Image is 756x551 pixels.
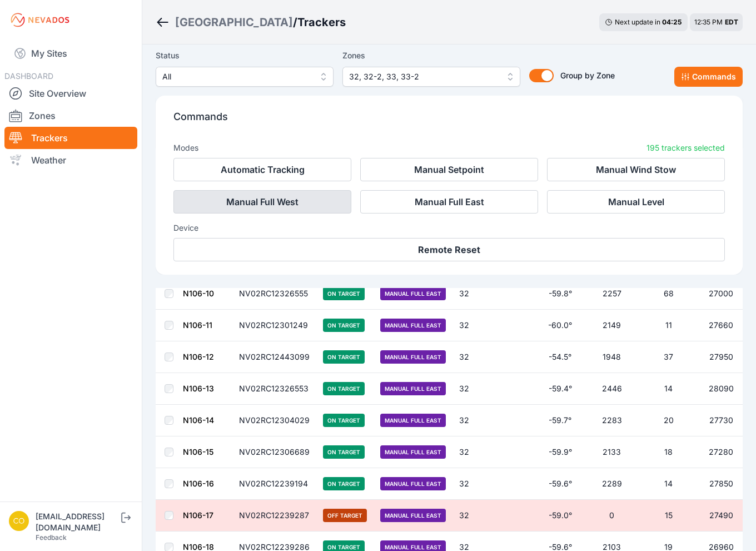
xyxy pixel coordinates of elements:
[232,310,316,341] td: NV02RC12301249
[638,436,699,468] td: 18
[323,414,365,427] span: On Target
[297,14,346,30] h3: Trackers
[380,509,446,522] span: Manual Full East
[380,350,446,364] span: Manual Full East
[699,405,743,436] td: 27730
[232,405,316,436] td: NV02RC12304029
[4,149,137,171] a: Weather
[452,310,494,341] td: 32
[452,468,494,500] td: 32
[173,142,198,153] h3: Modes
[293,14,297,30] span: /
[36,511,119,533] div: [EMAIL_ADDRESS][DOMAIN_NAME]
[638,373,699,405] td: 14
[615,18,660,26] span: Next update in
[547,158,725,181] button: Manual Wind Stow
[380,382,446,395] span: Manual Full East
[638,310,699,341] td: 11
[9,11,71,29] img: Nevados
[360,190,538,214] button: Manual Full East
[183,415,214,425] a: N106-14
[646,142,725,153] p: 195 trackers selected
[323,350,365,364] span: On Target
[156,8,346,37] nav: Breadcrumb
[638,500,699,532] td: 15
[662,18,682,27] div: 04 : 25
[534,341,586,373] td: -54.5°
[380,477,446,490] span: Manual Full East
[232,341,316,373] td: NV02RC12443099
[534,310,586,341] td: -60.0°
[175,14,293,30] a: [GEOGRAPHIC_DATA]
[232,468,316,500] td: NV02RC12239194
[173,238,725,261] button: Remote Reset
[380,319,446,332] span: Manual Full East
[534,468,586,500] td: -59.6°
[452,500,494,532] td: 32
[452,341,494,373] td: 32
[699,468,743,500] td: 27850
[586,468,638,500] td: 2289
[699,278,743,310] td: 27000
[183,320,212,330] a: N106-11
[9,511,29,531] img: controlroomoperator@invenergy.com
[4,71,53,81] span: DASHBOARD
[452,436,494,468] td: 32
[534,436,586,468] td: -59.9°
[173,222,725,234] h3: Device
[173,190,351,214] button: Manual Full West
[162,70,311,83] span: All
[638,278,699,310] td: 68
[173,158,351,181] button: Automatic Tracking
[560,71,615,80] span: Group by Zone
[183,479,214,488] a: N106-16
[183,384,214,393] a: N106-13
[360,158,538,181] button: Manual Setpoint
[586,500,638,532] td: 0
[452,373,494,405] td: 32
[323,319,365,332] span: On Target
[342,67,520,87] button: 32, 32-2, 33, 33-2
[183,289,214,298] a: N106-10
[323,382,365,395] span: On Target
[323,477,365,490] span: On Target
[4,127,137,149] a: Trackers
[586,405,638,436] td: 2283
[586,341,638,373] td: 1948
[699,373,743,405] td: 28090
[380,414,446,427] span: Manual Full East
[4,82,137,105] a: Site Overview
[586,436,638,468] td: 2133
[694,18,723,26] span: 12:35 PM
[232,436,316,468] td: NV02RC12306689
[232,278,316,310] td: NV02RC12326555
[323,509,367,522] span: Off Target
[699,341,743,373] td: 27950
[699,500,743,532] td: 27490
[156,67,334,87] button: All
[173,109,725,133] p: Commands
[183,510,213,520] a: N106-17
[699,436,743,468] td: 27280
[183,352,214,361] a: N106-12
[638,341,699,373] td: 37
[380,445,446,459] span: Manual Full East
[638,405,699,436] td: 20
[547,190,725,214] button: Manual Level
[534,500,586,532] td: -59.0°
[534,278,586,310] td: -59.8°
[232,500,316,532] td: NV02RC12239287
[638,468,699,500] td: 14
[380,287,446,300] span: Manual Full East
[725,18,738,26] span: EDT
[323,445,365,459] span: On Target
[699,310,743,341] td: 27660
[586,310,638,341] td: 2149
[232,373,316,405] td: NV02RC12326553
[156,49,334,62] label: Status
[586,278,638,310] td: 2257
[36,533,67,542] a: Feedback
[183,447,213,456] a: N106-15
[323,287,365,300] span: On Target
